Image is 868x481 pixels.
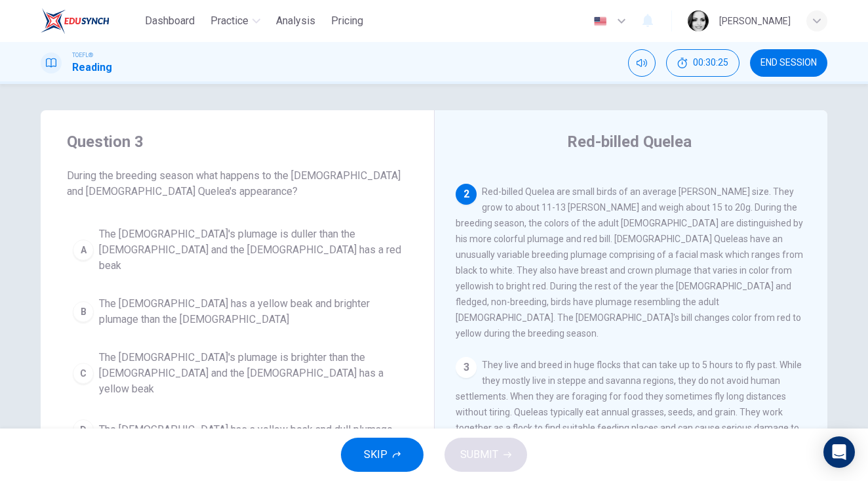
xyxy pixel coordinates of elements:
[666,49,740,77] div: Hide
[823,436,855,468] div: Open Intercom Messenger
[628,49,656,77] div: Mute
[750,49,827,77] button: END SESSION
[99,350,402,397] span: The [DEMOGRAPHIC_DATA]'s plumage is brighter than the [DEMOGRAPHIC_DATA] and the [DEMOGRAPHIC_DAT...
[760,58,817,68] span: END SESSION
[145,13,195,29] span: Dashboard
[67,290,408,333] button: BThe [DEMOGRAPHIC_DATA] has a yellow beak and brighter plumage than the [DEMOGRAPHIC_DATA]
[73,240,94,261] div: A
[364,446,387,464] span: SKIP
[331,13,363,29] span: Pricing
[205,9,266,33] button: Practice
[456,184,477,205] div: 2
[456,357,477,378] div: 3
[140,9,200,33] button: Dashboard
[99,422,393,438] span: The [DEMOGRAPHIC_DATA] has a yellow beak and dull plumage
[567,131,692,152] h4: Red-billed Quelea
[41,8,109,34] img: EduSynch logo
[41,8,140,34] a: EduSynch logo
[666,49,740,77] button: 00:30:25
[67,220,408,280] button: AThe [DEMOGRAPHIC_DATA]'s plumage is duller than the [DEMOGRAPHIC_DATA] and the [DEMOGRAPHIC_DATA...
[67,344,408,403] button: CThe [DEMOGRAPHIC_DATA]'s plumage is brighter than the [DEMOGRAPHIC_DATA] and the [DEMOGRAPHIC_DA...
[72,51,93,60] span: TOEFL®
[688,10,709,31] img: Profile picture
[719,13,791,29] div: [PERSON_NAME]
[99,226,402,274] span: The [DEMOGRAPHIC_DATA]'s plumage is duller than the [DEMOGRAPHIC_DATA] and the [DEMOGRAPHIC_DATA]...
[271,9,321,33] button: Analysis
[210,13,248,29] span: Practice
[456,360,802,449] span: They live and breed in huge flocks that can take up to 5 hours to fly past. While they mostly liv...
[67,168,408,199] span: During the breeding season what happens to the [DEMOGRAPHIC_DATA] and [DEMOGRAPHIC_DATA] Quelea's...
[73,301,94,322] div: B
[67,413,408,446] button: DThe [DEMOGRAPHIC_DATA] has a yellow beak and dull plumage
[67,131,408,152] h4: Question 3
[72,60,112,75] h1: Reading
[73,419,94,440] div: D
[456,186,803,339] span: Red-billed Quelea are small birds of an average [PERSON_NAME] size. They grow to about 11-13 [PER...
[341,438,424,472] button: SKIP
[276,13,315,29] span: Analysis
[99,296,402,327] span: The [DEMOGRAPHIC_DATA] has a yellow beak and brighter plumage than the [DEMOGRAPHIC_DATA]
[73,363,94,384] div: C
[326,9,368,33] button: Pricing
[592,16,608,26] img: en
[693,58,728,68] span: 00:30:25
